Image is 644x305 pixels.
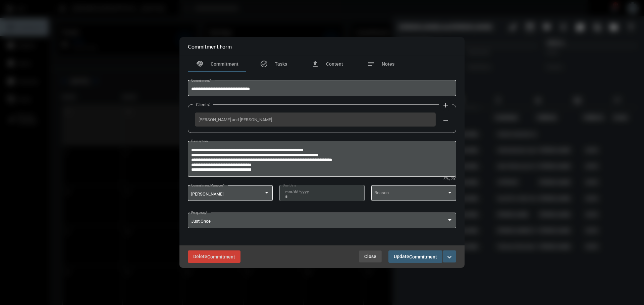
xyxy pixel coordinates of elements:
mat-icon: remove [442,116,450,124]
span: Commitment [207,254,235,259]
span: Delete [193,254,235,259]
mat-icon: add [442,101,450,109]
label: Clients: [193,102,213,107]
span: Commitment [409,254,437,259]
span: [PERSON_NAME] [191,192,223,197]
button: DeleteCommitment [188,250,240,263]
mat-icon: handshake [196,60,204,68]
button: Close [359,250,382,262]
mat-icon: file_upload [311,60,319,68]
h2: Commitment Form [188,43,232,50]
span: [PERSON_NAME] and [PERSON_NAME] [199,117,432,122]
mat-hint: 576 / 200 [443,177,456,181]
mat-icon: notes [367,60,375,68]
span: Notes [382,61,394,67]
mat-icon: task_alt [260,60,268,68]
span: Tasks [275,61,287,67]
mat-icon: expand_more [445,253,453,261]
button: UpdateCommitment [388,250,442,263]
span: Content [326,61,343,67]
span: Close [364,254,376,259]
span: Just Once [191,219,211,224]
span: Update [394,254,437,259]
span: Commitment [211,61,238,67]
